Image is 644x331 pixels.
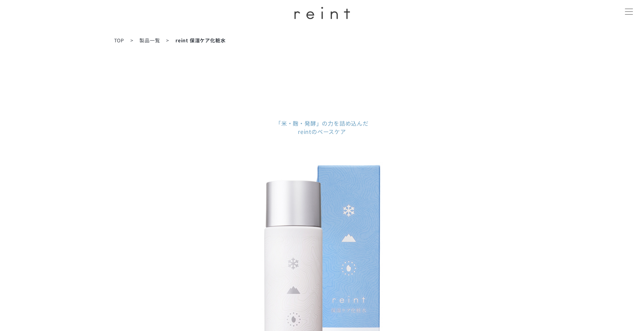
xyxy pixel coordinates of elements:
[294,7,350,19] img: ロゴ
[139,37,160,44] a: 製品一覧
[114,37,124,44] a: TOP
[183,119,461,136] dd: 「米・麹・発酵」の力を詰め込んだ reintのベースケア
